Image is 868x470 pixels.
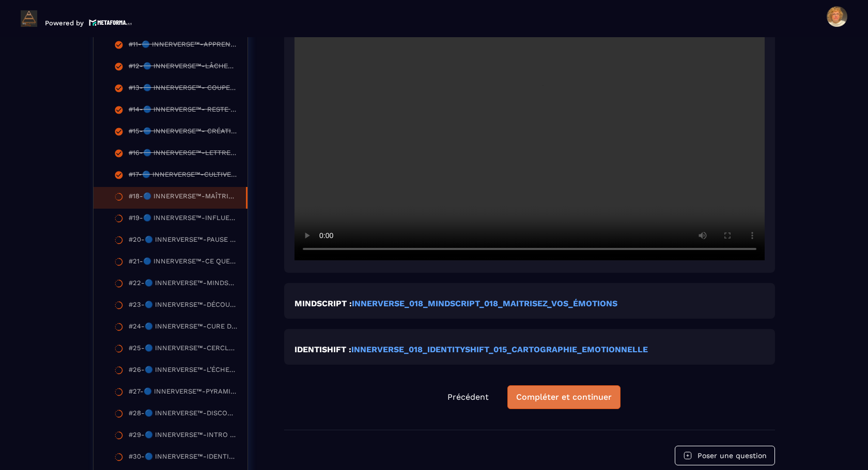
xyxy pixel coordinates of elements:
div: #13-🔵 INNERVERSE™- COUPER LES SACS DE SABLE [129,84,237,95]
div: #30-🔵 INNERVERSE™-IDENTIFICATION DES CROYANCES LIMITANTES [129,452,237,464]
div: #22-🔵 INNERVERSE™-MINDSET IDÉAL [129,279,237,290]
div: #26-🔵 INNERVERSE™-L’ÉCHELLE DE [PERSON_NAME] [129,366,237,377]
a: INNERVERSE_018_MINDSCRIPT_018_MAITRISEZ_VOS_ÉMOTIONS [352,299,617,308]
div: #24-🔵 INNERVERSE™-CURE DÉTOX [129,322,237,334]
strong: IDENTISHIFT : [295,344,351,354]
a: INNERVERSE_018_IDENTITYSHIFT_015_CARTOGRAPHIE_EMOTIONNELLE [351,344,648,354]
div: #19-🔵 INNERVERSE™-INFLUENCE DES ÉMOTIONS SUR L'ACTION [129,214,237,225]
div: #25-🔵 INNERVERSE™-CERCLE DES DÉSIRS [129,344,237,355]
button: Poser une question [675,446,775,465]
div: #18-🔵 INNERVERSE™-MAÎTRISER VOE ÉMOTIONS [129,192,236,203]
div: #15-🔵 INNERVERSE™- CRÉATION DE TREMPLINS [129,127,237,138]
button: Précédent [439,386,497,409]
div: #16-🔵 INNERVERSE™-LETTRE DE COLÈRE [129,149,237,160]
div: #27-🔵 INNERVERSE™-PYRAMIDE DE MASLOW [129,387,237,399]
img: logo [89,18,132,27]
div: #28-🔵 INNERVERSE™-DISCOURS INTÉRIEUR & RELATIONS BIENVEILLANTES [129,409,237,420]
img: logo-branding [21,10,37,27]
p: Powered by [45,19,84,27]
div: #14-🔵 INNERVERSE™- RESTE TOI-MÊME [129,105,237,117]
div: #17-🔵 INNERVERSE™-CULTIVEZ UN MINDSET POSITIF [129,170,237,182]
div: #29-🔵 INNERVERSE™-INTRO & HISTOIRES PERSONNELLES (CROYANCES) [129,431,237,442]
div: Compléter et continuer [516,392,612,402]
div: #20-🔵 INNERVERSE™-PAUSE DE RECONNAISSANCE ET RESET ENERGETIQUE [129,236,237,247]
button: Compléter et continuer [507,385,621,409]
strong: MINDSCRIPT : [295,299,352,308]
div: #12-🔵 INNERVERSE™-LÂCHER-PRISE [129,62,237,73]
div: #11-🔵 INNERVERSE™-APPRENDS À DIRE NON [129,40,237,52]
div: #21-🔵 INNERVERSE™-CE QUE TU ATTIRES [129,257,237,269]
div: #23-🔵 INNERVERSE™-DÉCOUVRIR MES COMPORTEMENTS [129,301,237,312]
